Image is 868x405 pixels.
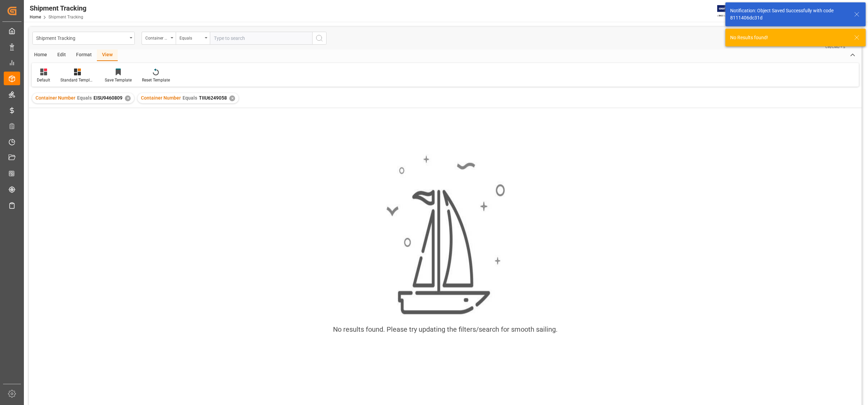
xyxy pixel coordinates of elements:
div: Notification: Object Saved Successfully with code 8111406dc31d [730,7,848,21]
div: No results found. Please try updating the filters/search for smooth sailing. [333,324,558,334]
div: Format [71,49,97,61]
a: Home [30,15,41,19]
input: Type to search [210,32,312,45]
button: open menu [176,32,210,45]
div: Save Template [105,77,132,83]
span: EISU9460809 [93,95,122,101]
div: View [97,49,118,61]
span: Equals [77,95,92,101]
div: Standard Templates [60,77,95,83]
div: ✕ [229,95,235,101]
img: Exertis%20JAM%20-%20Email%20Logo.jpg_1722504956.jpg [717,5,741,17]
img: smooth_sailing.jpeg [386,154,505,316]
div: Reset Template [142,77,170,83]
button: open menu [32,32,135,45]
button: search button [312,32,327,45]
div: Shipment Tracking [36,33,127,42]
div: Default [37,77,50,83]
div: Equals [179,33,203,41]
div: ✕ [125,95,131,101]
div: Shipment Tracking [30,3,86,13]
div: Home [29,49,52,61]
div: No Results found! [730,34,848,41]
div: Edit [52,49,71,61]
div: Container Number [145,33,169,41]
span: Container Number [141,95,181,101]
span: TIIU6249058 [199,95,227,101]
span: Container Number [35,95,75,101]
button: open menu [142,32,176,45]
span: Equals [183,95,197,101]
